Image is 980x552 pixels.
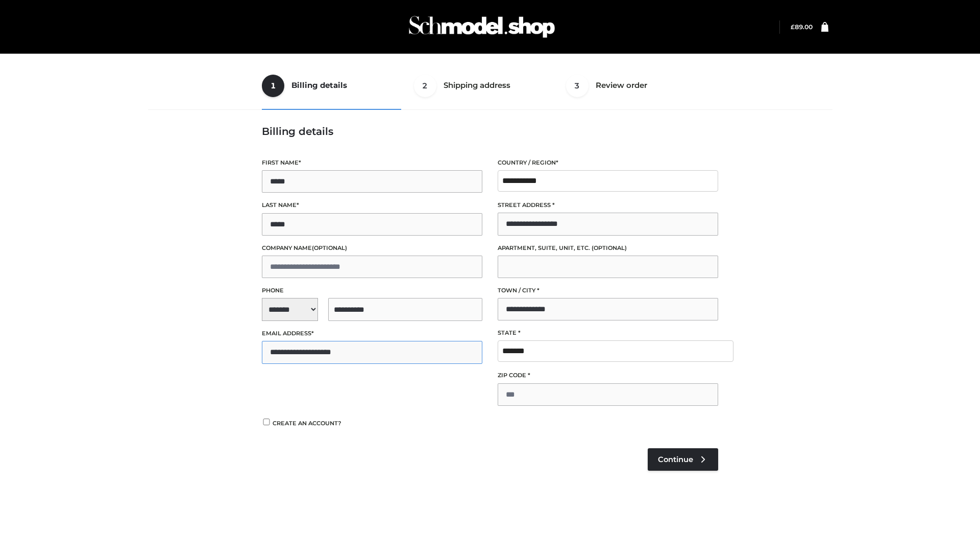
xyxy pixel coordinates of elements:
label: ZIP Code [498,371,718,380]
span: £ [791,23,795,31]
label: Town / City [498,286,718,295]
label: Last name [262,200,482,210]
h3: Billing details [262,125,718,137]
label: State [498,328,718,338]
span: Continue [658,455,693,464]
input: Create an account? [262,419,271,425]
label: Apartment, suite, unit, etc. [498,243,718,253]
a: Continue [648,448,718,471]
label: Email address [262,329,482,338]
span: (optional) [592,244,627,251]
label: Street address [498,200,718,210]
img: Schmodel Admin 964 [405,7,558,47]
label: Company name [262,243,482,253]
span: Create an account? [273,420,341,427]
span: (optional) [312,244,347,251]
bdi: 89.00 [791,23,813,31]
label: First name [262,158,482,168]
label: Country / Region [498,158,718,168]
label: Phone [262,286,482,295]
a: £89.00 [791,23,813,31]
